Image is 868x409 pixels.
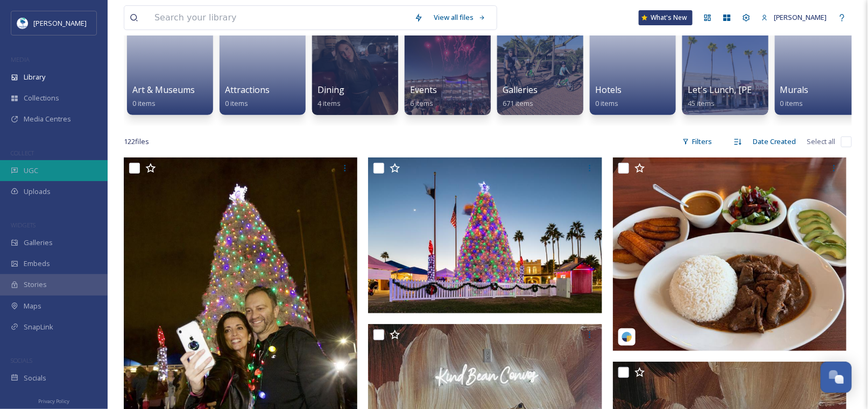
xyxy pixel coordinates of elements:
img: dawnme73-17869183809327752.jpeg [613,157,847,351]
a: View all files [428,7,491,28]
span: Murals [780,84,809,96]
img: download.jpeg [17,18,28,28]
span: [PERSON_NAME] [774,12,827,22]
span: UGC [24,166,38,176]
a: Art & Museums0 items [132,85,195,108]
span: Dining [317,84,344,96]
span: 6 items [410,98,433,108]
span: SOCIALS [11,356,32,364]
a: [PERSON_NAME] [756,7,832,28]
div: Filters [677,131,717,152]
span: 671 items [503,98,533,108]
span: Privacy Policy [38,398,69,405]
a: Galleries671 items [503,85,538,108]
span: Uploads [24,186,51,197]
a: Events6 items [410,85,437,108]
span: [PERSON_NAME] [33,18,87,28]
span: 0 items [225,98,248,108]
span: Events [410,84,437,96]
span: Hotels [595,84,622,96]
img: ChandlerTumbleweedTree for VisitChandler.jpg [368,157,602,313]
span: Library [24,72,45,82]
span: 122 file s [124,137,149,147]
span: 45 items [688,98,715,108]
div: Date Created [747,131,802,152]
input: Search your library [149,6,409,30]
a: Privacy Policy [38,394,69,407]
span: COLLECT [11,149,34,157]
span: 0 items [595,98,618,108]
span: Socials [24,373,46,383]
span: Stories [24,279,47,290]
span: 0 items [132,98,156,108]
a: Let's Lunch, [PERSON_NAME]! Pass45 items [688,85,830,108]
button: Open Chat [821,362,852,393]
span: Embeds [24,259,50,269]
span: Select all [807,137,836,147]
span: Media Centres [24,114,71,124]
span: WIDGETS [11,221,36,229]
a: Hotels0 items [595,85,622,108]
span: MEDIA [11,55,30,63]
span: 0 items [780,98,803,108]
span: SnapLink [24,322,53,332]
img: snapsea-logo.png [622,332,632,342]
span: Let's Lunch, [PERSON_NAME]! Pass [688,84,830,96]
a: Attractions0 items [225,85,270,108]
a: Murals0 items [780,85,809,108]
span: Galleries [503,84,538,96]
a: What's New [639,10,693,25]
span: 4 items [317,98,341,108]
a: Dining4 items [317,85,344,108]
span: Galleries [24,238,53,248]
span: Maps [24,301,41,311]
span: Attractions [225,84,270,96]
span: Art & Museums [132,84,195,96]
span: Collections [24,93,59,103]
